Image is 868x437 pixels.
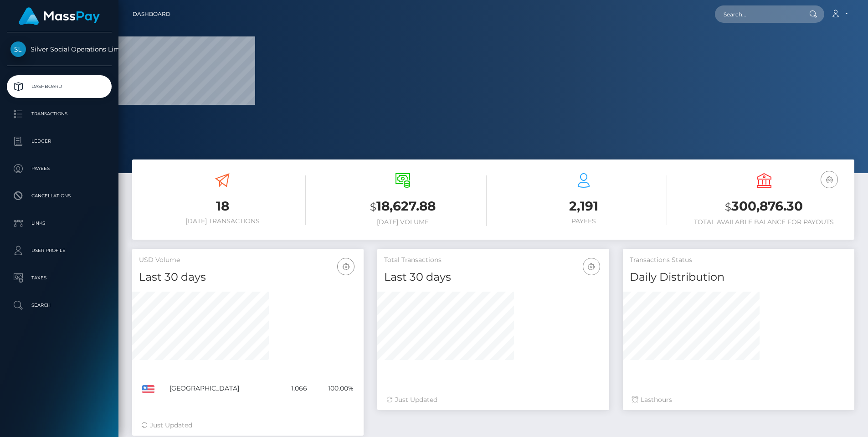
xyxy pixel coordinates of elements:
[319,218,486,226] h6: [DATE] Volume
[630,256,847,265] h5: Transactions Status
[141,421,354,430] div: Just Updated
[7,103,112,125] a: Transactions
[384,256,602,265] h5: Total Transactions
[7,45,112,53] span: Silver Social Operations Limited
[7,185,112,207] a: Cancellations
[7,75,112,98] a: Dashboard
[7,130,112,153] a: Ledger
[139,256,357,265] h5: USD Volume
[681,218,847,226] h6: Total Available Balance for Payouts
[133,5,170,24] a: Dashboard
[10,162,108,175] p: Payees
[319,197,486,216] h3: 18,627.88
[142,385,154,393] img: US.png
[7,294,112,317] a: Search
[10,216,108,230] p: Links
[166,378,277,399] td: [GEOGRAPHIC_DATA]
[19,7,100,25] img: MassPay Logo
[630,269,847,285] h4: Daily Distribution
[7,157,112,180] a: Payees
[7,267,112,289] a: Taxes
[10,80,108,93] p: Dashboard
[10,107,108,121] p: Transactions
[715,5,801,23] input: Search...
[277,378,310,399] td: 1,066
[10,244,108,257] p: User Profile
[10,271,108,285] p: Taxes
[10,189,108,203] p: Cancellations
[10,298,108,312] p: Search
[139,269,357,285] h4: Last 30 days
[7,239,112,262] a: User Profile
[384,269,602,285] h4: Last 30 days
[7,212,112,235] a: Links
[139,197,306,215] h3: 18
[370,201,376,213] small: $
[310,378,357,399] td: 100.00%
[725,201,731,213] small: $
[500,217,667,225] h6: Payees
[10,134,108,148] p: Ledger
[500,197,667,215] h3: 2,191
[386,395,600,405] div: Just Updated
[10,41,26,57] img: Silver Social Operations Limited
[632,395,845,405] div: Last hours
[139,217,306,225] h6: [DATE] Transactions
[681,197,847,216] h3: 300,876.30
